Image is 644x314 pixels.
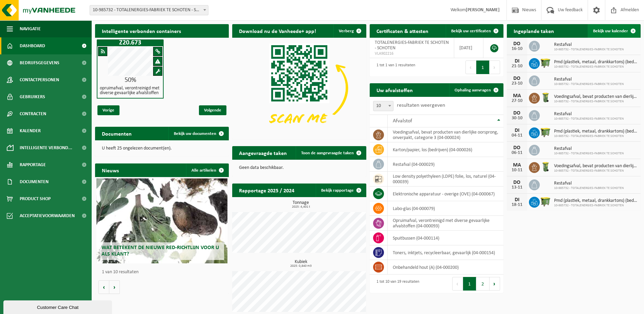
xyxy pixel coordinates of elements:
[510,203,524,207] div: 18-11
[476,60,490,74] button: 1
[236,200,366,209] h3: Tonnage
[370,83,420,97] h2: Uw afvalstoffen
[452,277,463,291] button: Previous
[510,180,524,185] div: DO
[301,151,354,155] span: Toon de aangevraagde taken
[510,128,524,133] div: DI
[373,60,415,75] div: 1 tot 1 van 1 resultaten
[540,161,551,173] img: WB-0140-HPE-GN-50
[540,126,551,138] img: WB-1100-HPE-GN-50
[510,151,524,155] div: 06-11
[510,58,524,64] div: DI
[174,132,216,136] span: Bekijk uw documenten
[554,204,637,208] span: 10-985732 - TOTALENERGIES-FABRIEK TE SCHOTEN
[540,92,551,103] img: WB-0140-HPE-GN-50
[90,5,208,15] span: 10-985732 - TOTALENERGIES-FABRIEK TE SCHOTEN - SCHOTEN
[454,38,483,58] td: [DATE]
[199,105,226,115] span: Volgende
[510,116,524,121] div: 30-10
[388,245,503,260] td: toners, inktjets, recycleerbaar, gevaarlijk (04-000154)
[554,100,637,104] span: 10-985732 - TOTALENERGIES-FABRIEK TE SCHOTEN
[168,127,228,140] a: Bekijk uw documenten
[109,280,120,294] button: Volgende
[98,280,109,294] button: Vorige
[510,162,524,168] div: MA
[510,81,524,86] div: 23-10
[388,216,503,231] td: opruimafval, verontreinigd met diverse gevaarlijke afvalstoffen (04-000093)
[370,24,435,37] h2: Certificaten & attesten
[490,60,500,74] button: Next
[20,71,59,88] span: Contactpersonen
[102,146,222,151] p: U heeft 25 ongelezen document(en).
[339,29,354,33] span: Verberg
[96,178,227,263] a: Wat betekent de nieuwe RED-richtlijn voor u als klant?
[510,64,524,69] div: 21-10
[554,59,637,65] span: Pmd (plastiek, metaal, drankkartons) (bedrijven)
[20,173,49,190] span: Documenten
[388,187,503,201] td: elektronische apparatuur - overige (OVE) (04-000067)
[388,157,503,172] td: restafval (04-000029)
[373,276,419,291] div: 1 tot 10 van 19 resultaten
[375,51,449,56] span: VLA902216
[490,277,500,291] button: Next
[510,41,524,47] div: DO
[554,169,637,173] span: 10-985732 - TOTALENERGIES-FABRIEK TE SCHOTEN
[554,181,624,186] span: Restafval
[388,127,503,142] td: voedingsafval, bevat producten van dierlijke oorsprong, onverpakt, categorie 3 (04-000024)
[102,270,225,275] p: 1 van 10 resultaten
[593,29,628,33] span: Bekijk uw kalender
[554,77,624,82] span: Restafval
[554,129,637,134] span: Pmd (plastiek, metaal, drankkartons) (bedrijven)
[446,24,503,38] a: Bekijk uw certificaten
[20,20,41,37] span: Navigatie
[20,190,51,207] span: Product Shop
[97,77,163,84] div: 50%
[333,24,366,38] button: Verberg
[510,197,524,203] div: DI
[510,133,524,138] div: 04-11
[451,29,491,33] span: Bekijk uw certificaten
[397,103,445,108] label: resultaten weergeven
[232,184,301,197] h2: Rapportage 2025 / 2024
[455,88,491,92] span: Ophaling aanvragen
[554,117,624,121] span: 10-985732 - TOTALENERGIES-FABRIEK TE SCHOTEN
[540,57,551,69] img: WB-1100-HPE-GN-50
[239,165,359,170] p: Geen data beschikbaar.
[388,201,503,216] td: labo-glas (04-000079)
[236,205,366,209] span: 2025: 4,401 t
[20,105,46,122] span: Contracten
[232,24,323,37] h2: Download nu de Vanheede+ app!
[554,134,637,138] span: 10-985732 - TOTALENERGIES-FABRIEK TE SCHOTEN
[20,88,45,105] span: Gebruikers
[236,260,366,268] h3: Kubiek
[20,156,46,173] span: Rapportage
[554,163,637,169] span: Voedingsafval, bevat producten van dierlijke oorsprong, onverpakt, categorie 3
[466,7,500,13] strong: [PERSON_NAME]
[510,145,524,151] div: DO
[554,42,624,48] span: Restafval
[507,24,561,37] h2: Ingeplande taken
[510,99,524,103] div: 27-10
[449,83,503,97] a: Ophaling aanvragen
[554,48,624,52] span: 10-985732 - TOTALENERGIES-FABRIEK TE SCHOTEN
[510,93,524,99] div: MA
[554,111,624,117] span: Restafval
[510,47,524,51] div: 16-10
[476,277,490,291] button: 2
[97,105,119,115] span: Vorige
[510,185,524,190] div: 13-11
[316,184,366,197] a: Bekijk rapportage
[540,196,551,207] img: WB-1100-HPE-GN-50
[373,101,393,111] span: 10
[388,172,503,187] td: low density polyethyleen (LDPE) folie, los, naturel (04-000039)
[373,101,393,111] span: 10
[102,245,219,257] span: Wat betekent de nieuwe RED-richtlijn voor u als klant?
[388,260,503,275] td: onbehandeld hout (A) (04-000200)
[20,37,45,54] span: Dashboard
[20,139,72,156] span: Intelligente verbond...
[393,118,412,124] span: Afvalstof
[554,186,624,190] span: 10-985732 - TOTALENERGIES-FABRIEK TE SCHOTEN
[232,38,366,138] img: Download de VHEPlus App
